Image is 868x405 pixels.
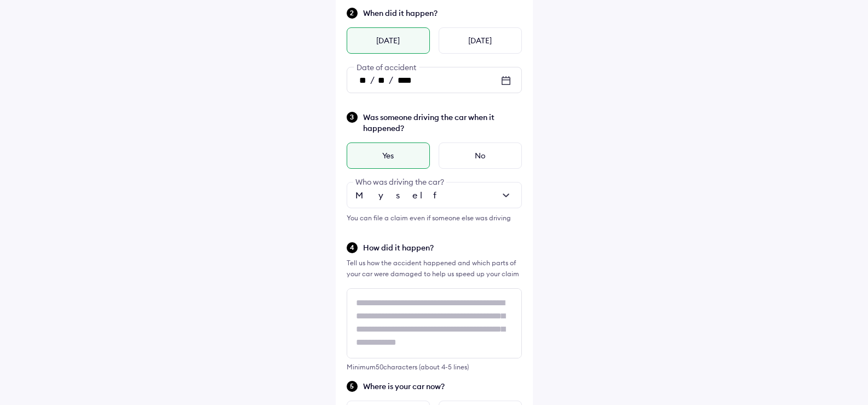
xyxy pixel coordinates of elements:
[347,213,522,224] div: You can file a claim even if someone else was driving
[439,142,522,169] div: No
[347,27,430,54] div: [DATE]
[363,381,522,392] span: Where is your car now?
[354,62,419,72] span: Date of accident
[389,74,393,85] span: /
[363,112,522,134] span: Was someone driving the car when it happened?
[347,142,430,169] div: Yes
[347,258,522,279] div: Tell us how the accident happened and which parts of your car were damaged to help us speed up yo...
[439,27,522,54] div: [DATE]
[363,242,522,253] span: How did it happen?
[347,363,522,371] div: Minimum 50 characters (about 4-5 lines)
[370,74,375,85] span: /
[355,190,446,201] span: Myself
[363,8,522,19] span: When did it happen?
